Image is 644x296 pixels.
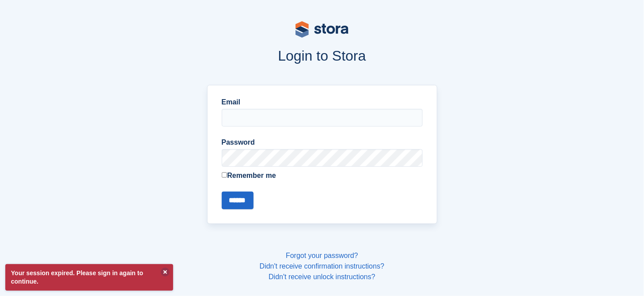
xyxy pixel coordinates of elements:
[295,21,349,38] img: stora-logo-53a41332b3708ae10de48c4981b4e9114cc0af31d8433b30ea865607fb682f29.svg
[222,170,423,181] label: Remember me
[5,264,173,291] p: Your session expired. Please sign in again to continue.
[222,137,423,148] label: Password
[222,172,227,178] input: Remember me
[286,252,358,259] a: Forgot your password?
[260,262,384,270] a: Didn't receive confirmation instructions?
[38,48,606,64] h1: Login to Stora
[222,97,423,108] label: Email
[269,273,375,281] a: Didn't receive unlock instructions?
